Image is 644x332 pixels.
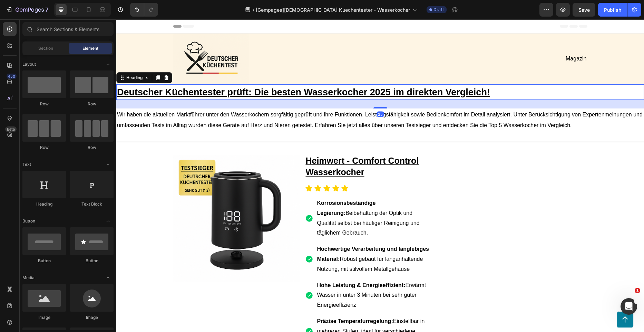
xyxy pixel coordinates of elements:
iframe: Design area [116,19,644,332]
button: 7 [3,3,51,17]
div: Heading [22,201,66,207]
span: Robust gebaut für langanhaltende Nutzung, mit stilvollem Metallgehäuse [201,227,313,253]
strong: Korrosionsbeständige Legierung: [201,181,260,197]
span: Toggle open [103,272,114,283]
div: 450 [7,74,17,79]
strong: Hochwertige Verarbeitung und langlebiges Material: [201,227,313,243]
div: Row [70,101,114,107]
span: Media [22,275,35,281]
div: Undo/Redo [130,3,158,17]
div: Row [22,144,66,151]
span: Text [22,161,31,168]
div: Row [22,101,66,107]
div: 25 [260,92,268,97]
div: Button [70,258,114,264]
span: Wir haben die aktuellen Marktführer unter den Wasserkochern sorgfältig geprüft und ihre Funktione... [1,92,526,109]
span: / [253,6,254,13]
div: Beta [5,126,17,132]
span: Toggle open [103,216,114,227]
span: Toggle open [103,59,114,70]
div: Row [70,144,114,151]
span: Draft [433,7,444,13]
u: Heimwert - Comfort Control Wasserkocher [189,136,303,158]
div: Publish [604,6,621,13]
u: Deutscher Küchentester prüft: Die besten Wasserkocher 2025 im direkten Vergleich! [1,68,374,78]
span: Button [22,218,35,224]
div: Text Block [70,201,114,207]
img: gempages_578349406776984080-8392f812-5cf6-430e-8461-440636d6f078.png [57,136,183,262]
span: Beibehaltung der Optik und Qualität selbst bei häufiger Reinigung und täglichem Gebrauch. [201,181,303,216]
span: Layout [22,61,36,67]
div: Image [70,314,114,321]
span: Save [578,7,590,13]
span: Element [82,45,98,51]
strong: Hohe Leistung & Energieeffizient: [201,263,289,269]
span: [Gempages][DEMOGRAPHIC_DATA] Kuechentester - Wasserkocher [256,6,410,13]
span: Magazin [449,36,470,42]
iframe: Intercom live chat [621,298,637,315]
button: Save [573,3,595,17]
div: Image [22,314,66,321]
button: Publish [598,3,627,17]
input: Search Sections & Elements [22,22,114,36]
span: 1 [635,288,640,293]
span: Erwärmt Wasser in unter 3 Minuten bei sehr guter Energieeffizienz [201,263,310,289]
div: Heading [9,55,28,61]
span: Toggle open [103,159,114,170]
p: 7 [45,6,48,14]
span: Section [38,45,53,51]
div: Button [22,258,66,264]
